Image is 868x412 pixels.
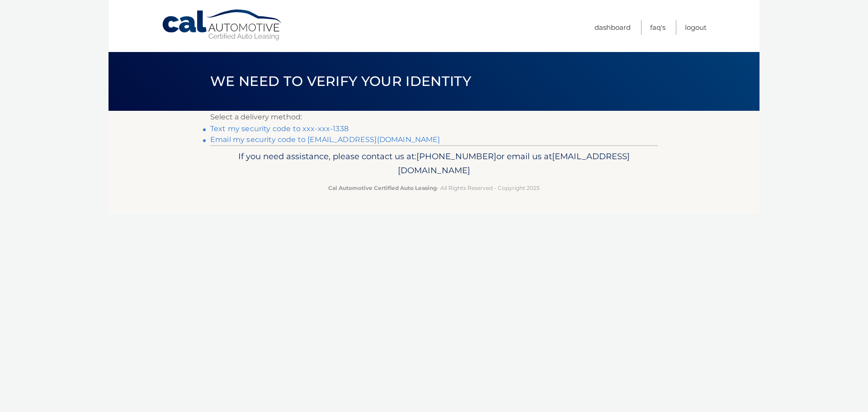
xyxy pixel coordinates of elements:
a: FAQ's [650,20,665,35]
span: We need to verify your identity [210,73,471,90]
a: Cal Automotive [161,9,283,41]
a: Email my security code to [EMAIL_ADDRESS][DOMAIN_NAME] [210,135,440,144]
p: Select a delivery method: [210,111,658,123]
span: [PHONE_NUMBER] [416,151,496,161]
a: Text my security code to xxx-xxx-1338 [210,124,349,133]
a: Logout [685,20,707,35]
p: If you need assistance, please contact us at: or email us at [216,149,652,178]
p: - All Rights Reserved - Copyright 2025 [216,183,652,193]
a: Dashboard [594,20,631,35]
strong: Cal Automotive Certified Auto Leasing [328,185,437,191]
